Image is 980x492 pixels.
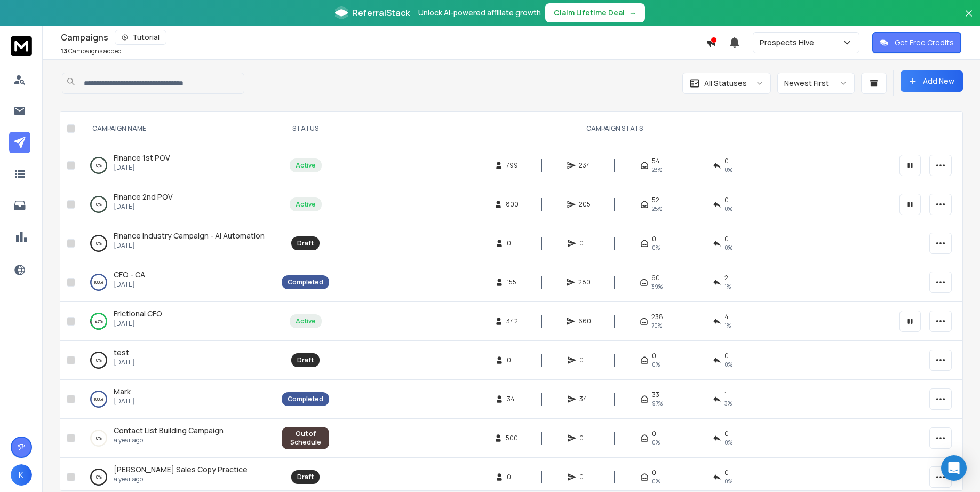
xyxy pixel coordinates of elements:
[79,224,275,263] td: 0%Finance Industry Campaign - AI Automation[DATE]
[872,32,961,53] button: Get Free Credits
[724,321,731,330] span: 1 %
[114,280,145,289] p: [DATE]
[114,308,162,319] a: Frictional CFO
[724,196,729,204] span: 0
[652,391,659,399] span: 33
[296,317,316,326] div: Active
[724,469,729,477] span: 0
[418,7,541,18] p: Unlock AI-powered affiliate growth
[96,355,102,366] p: 0 %
[94,394,103,404] p: 100 %
[114,436,224,445] p: a year ago
[901,70,963,92] button: Add New
[579,395,590,403] span: 34
[506,317,518,326] span: 342
[652,399,663,408] span: 97 %
[288,395,323,403] div: Completed
[114,425,224,436] a: Contact List Building Campaign
[579,473,590,481] span: 0
[61,47,122,55] p: Campaigns added
[352,6,410,19] span: ReferralStack
[652,477,660,486] span: 0%
[114,386,131,396] span: Mark
[296,161,316,170] div: Active
[724,243,732,252] span: 0%
[507,278,517,287] span: 155
[11,464,32,486] button: K
[579,161,591,170] span: 234
[545,3,645,22] button: Claim Lifetime Deal→
[336,112,893,146] th: CAMPAIGN STATS
[506,161,518,170] span: 799
[61,30,706,45] div: Campaigns
[895,37,954,48] p: Get Free Credits
[114,192,173,202] a: Finance 2nd POV
[96,472,102,482] p: 0 %
[79,380,275,419] td: 100%Mark[DATE]
[114,202,173,211] p: [DATE]
[629,7,636,18] span: →
[288,430,323,447] div: Out of Schedule
[95,316,103,327] p: 93 %
[79,302,275,341] td: 93%Frictional CFO[DATE]
[79,146,275,185] td: 0%Finance 1st POV[DATE]
[507,239,517,248] span: 0
[704,78,747,89] p: All Statuses
[114,241,265,250] p: [DATE]
[652,352,656,360] span: 0
[724,165,732,174] span: 0 %
[114,163,170,172] p: [DATE]
[114,358,135,367] p: [DATE]
[114,308,162,319] span: Frictional CFO
[79,419,275,458] td: 0%Contact List Building Campaigna year ago
[578,317,591,326] span: 660
[724,391,727,399] span: 1
[724,313,729,321] span: 4
[507,356,517,364] span: 0
[114,347,129,358] span: test
[506,200,519,209] span: 800
[652,235,656,243] span: 0
[652,360,660,369] span: 0%
[114,464,248,475] a: [PERSON_NAME] Sales Copy Practice
[652,243,660,252] span: 0%
[96,238,102,249] p: 0 %
[114,397,135,406] p: [DATE]
[724,399,732,408] span: 3 %
[96,199,102,210] p: 0 %
[941,455,967,481] div: Open Intercom Messenger
[724,274,728,282] span: 2
[96,160,102,171] p: 0 %
[114,153,170,163] a: Finance 1st POV
[578,278,591,287] span: 280
[652,165,662,174] span: 23 %
[114,347,129,358] a: test
[96,433,102,443] p: 0 %
[651,321,662,330] span: 70 %
[652,438,660,447] span: 0%
[724,360,732,369] span: 0%
[297,473,314,481] div: Draft
[579,239,590,248] span: 0
[79,185,275,224] td: 0%Finance 2nd POV[DATE]
[579,434,590,442] span: 0
[114,269,145,280] span: CFO - CA
[275,112,336,146] th: STATUS
[652,430,656,438] span: 0
[114,269,145,280] a: CFO - CA
[724,282,731,291] span: 1 %
[651,282,663,291] span: 39 %
[579,200,591,209] span: 205
[507,395,517,403] span: 34
[115,30,166,45] button: Tutorial
[79,112,275,146] th: CAMPAIGN NAME
[651,313,663,321] span: 238
[114,319,162,328] p: [DATE]
[297,356,314,364] div: Draft
[79,263,275,302] td: 100%CFO - CA[DATE]
[79,341,275,380] td: 0%test[DATE]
